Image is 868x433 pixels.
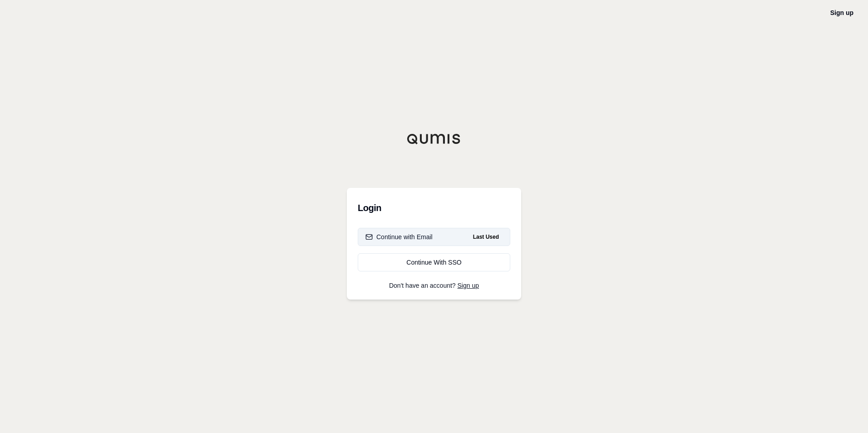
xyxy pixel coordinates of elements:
[358,199,510,217] h3: Login
[358,282,510,289] p: Don't have an account?
[830,9,853,16] a: Sign up
[469,231,503,242] span: Last Used
[358,253,510,271] a: Continue With SSO
[458,282,479,289] a: Sign up
[365,232,433,241] div: Continue with Email
[365,258,503,267] div: Continue With SSO
[358,228,510,246] button: Continue with EmailLast Used
[407,133,461,144] img: Qumis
